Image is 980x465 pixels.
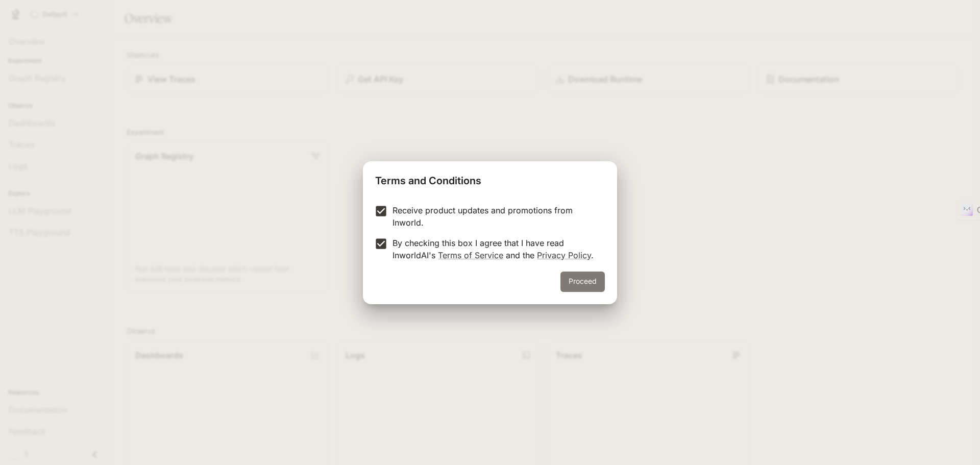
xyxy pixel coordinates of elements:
[363,161,617,196] h2: Terms and Conditions
[393,204,597,229] p: Receive product updates and promotions from Inworld.
[560,272,605,292] button: Proceed
[393,237,597,261] p: By checking this box I agree that I have read InworldAI's and the .
[537,250,591,260] a: Privacy Policy
[438,250,503,260] a: Terms of Service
